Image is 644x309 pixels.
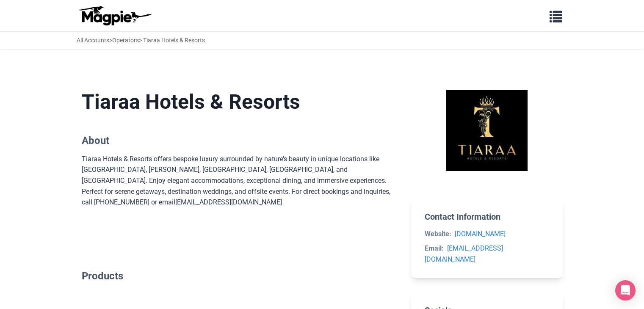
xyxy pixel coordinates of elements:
[82,135,398,147] h2: About
[425,230,451,238] strong: Website:
[112,37,139,44] a: Operators
[77,6,153,26] img: logo-ab69f6fb50320c5b225c76a69d11143b.png
[446,90,528,171] img: Tiaraa Hotels & Resorts logo
[455,230,506,238] a: [DOMAIN_NAME]
[77,37,109,44] a: All Accounts
[82,270,398,282] h2: Products
[82,154,398,229] div: Tiaraa Hotels & Resorts offers bespoke luxury surrounded by nature’s beauty in unique locations l...
[425,212,549,222] h2: Contact Information
[425,244,503,263] a: [EMAIL_ADDRESS][DOMAIN_NAME]
[77,36,205,45] div: > > Tiaraa Hotels & Resorts
[615,280,636,301] div: Open Intercom Messenger
[82,90,398,114] h1: Tiaraa Hotels & Resorts
[425,244,444,252] strong: Email:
